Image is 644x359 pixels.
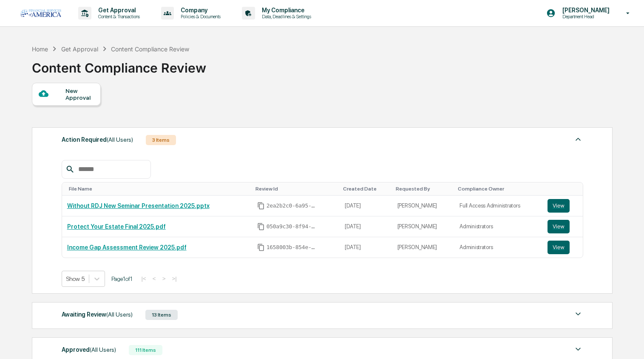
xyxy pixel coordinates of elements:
[90,346,116,353] span: (All Users)
[62,134,133,145] div: Action Required
[32,45,48,53] div: Home
[67,244,187,251] a: Income Gap Assessment Review 2025.pdf
[107,136,133,143] span: (All Users)
[61,45,98,53] div: Get Approval
[257,244,265,251] span: Copy Id
[392,196,454,216] td: [PERSON_NAME]
[65,87,94,101] div: New Approval
[160,275,168,282] button: >
[62,344,116,355] div: Approved
[548,241,570,254] button: View
[392,216,454,237] td: [PERSON_NAME]
[454,216,542,237] td: Administrators
[548,220,578,233] a: View
[255,7,315,14] p: My Compliance
[150,275,159,282] button: <
[67,223,166,230] a: Protect Your Estate Final 2025.pdf
[257,223,265,230] span: Copy Id
[392,237,454,258] td: [PERSON_NAME]
[139,275,149,282] button: |<
[67,202,210,209] a: Without RDJ New Seminar Presentation 2025.pptx
[69,186,249,192] div: Toggle SortBy
[548,241,578,254] a: View
[255,14,315,20] p: Data, Deadlines & Settings
[267,223,318,230] span: 050a9c30-8f94-4387-8457-251ed3a90162
[255,186,337,192] div: Toggle SortBy
[146,135,176,145] div: 3 Items
[454,237,542,258] td: Administrators
[111,275,133,282] span: Page 1 of 1
[454,196,542,216] td: Full Access Administrators
[257,202,265,210] span: Copy Id
[340,216,392,237] td: [DATE]
[548,199,570,213] button: View
[340,237,392,258] td: [DATE]
[145,310,178,320] div: 13 Items
[396,186,451,192] div: Toggle SortBy
[267,244,318,251] span: 1658003b-854e-4da5-b02e-8f8e6f3c4937
[573,344,583,354] img: caret
[548,220,570,233] button: View
[20,9,61,17] img: logo
[556,7,614,14] p: [PERSON_NAME]
[91,7,144,14] p: Get Approval
[573,134,583,144] img: caret
[32,53,206,76] div: Content Compliance Review
[556,14,614,20] p: Department Head
[340,196,392,216] td: [DATE]
[169,275,179,282] button: >|
[111,45,189,53] div: Content Compliance Review
[174,14,225,20] p: Policies & Documents
[458,186,539,192] div: Toggle SortBy
[573,309,583,319] img: caret
[548,199,578,213] a: View
[91,14,144,20] p: Content & Transactions
[106,311,133,318] span: (All Users)
[343,186,389,192] div: Toggle SortBy
[62,309,133,320] div: Awaiting Review
[267,202,318,209] span: 2ea2b2c0-6a95-475c-87cc-7fdde2d3a076
[549,186,579,192] div: Toggle SortBy
[174,7,225,14] p: Company
[129,345,162,355] div: 111 Items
